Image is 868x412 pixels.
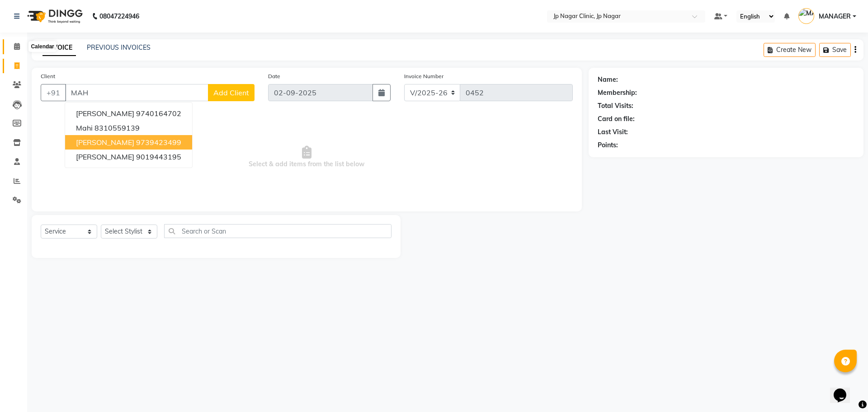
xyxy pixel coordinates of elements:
img: logo [23,4,85,29]
div: Membership: [598,88,637,98]
input: Search by Name/Mobile/Email/Code [65,84,208,101]
div: Total Visits: [598,101,633,111]
button: +91 [41,84,66,101]
span: Select & add items from the list below [41,112,573,202]
span: Add Client [213,88,249,97]
iframe: chat widget [830,376,859,403]
div: Card on file: [598,114,635,124]
span: [PERSON_NAME] [76,152,134,161]
span: MANAGER [819,12,851,21]
ngb-highlight: 9739423499 [136,138,181,147]
div: Points: [598,140,618,150]
button: Save [819,43,851,57]
button: Create New [764,43,816,57]
div: Last Visit: [598,127,628,137]
button: Add Client [208,84,255,101]
span: Mahi [76,123,93,132]
label: Invoice Number [404,72,443,80]
ngb-highlight: 9019443195 [136,152,181,161]
div: Calendar [28,41,56,52]
label: Client [41,72,55,80]
span: [PERSON_NAME] [76,138,134,147]
ngb-highlight: 9740164702 [136,109,181,118]
img: MANAGER [798,8,814,24]
label: Date [268,72,280,80]
div: Name: [598,75,618,84]
b: 08047224946 [99,4,139,29]
input: Search or Scan [164,224,392,238]
ngb-highlight: 8310559139 [94,123,140,132]
span: [PERSON_NAME] [76,109,134,118]
a: PREVIOUS INVOICES [87,43,151,51]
